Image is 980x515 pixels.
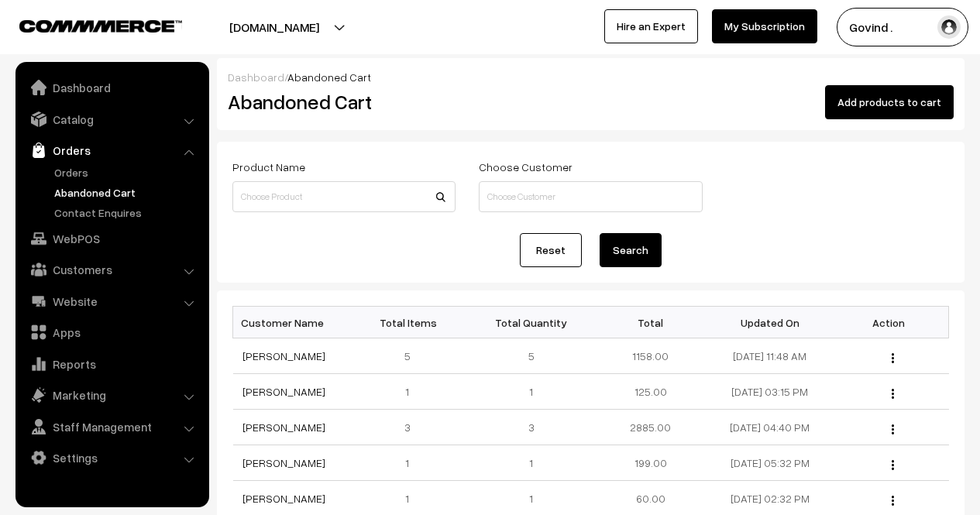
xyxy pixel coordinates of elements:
a: Settings [19,444,204,472]
a: Abandoned Cart [50,184,204,201]
a: Contact Enquires [50,204,204,221]
td: 1 [472,445,591,481]
img: Menu [892,460,894,470]
td: 125.00 [591,374,710,410]
td: 3 [472,410,591,445]
label: Product Name [232,159,305,175]
a: WebPOS [19,225,204,252]
img: Menu [892,424,894,434]
td: 3 [352,410,472,445]
a: Orders [19,136,204,164]
button: Govind . [837,8,968,46]
td: 5 [472,338,591,374]
a: Staff Management [19,413,204,441]
td: [DATE] 05:32 PM [710,445,830,481]
a: Dashboard [228,70,284,84]
a: [PERSON_NAME] [242,421,325,434]
a: [PERSON_NAME] [242,385,325,398]
a: Apps [19,318,204,346]
td: 1 [352,445,472,481]
a: Website [19,287,204,315]
input: Choose Product [232,181,456,212]
a: Customers [19,256,204,283]
td: 1 [472,374,591,410]
td: [DATE] 11:48 AM [710,338,830,374]
td: 199.00 [591,445,710,481]
a: Dashboard [19,74,204,101]
td: 5 [352,338,472,374]
td: [DATE] 03:15 PM [710,374,830,410]
img: COMMMERCE [19,20,182,32]
a: Orders [50,164,204,180]
span: Abandoned Cart [287,70,371,84]
td: 1158.00 [591,338,710,374]
th: Total [591,307,710,338]
td: 2885.00 [591,410,710,445]
th: Updated On [710,307,830,338]
div: / [228,69,954,85]
a: Reports [19,350,204,378]
td: 1 [352,374,472,410]
img: Menu [892,389,894,399]
a: Catalog [19,105,204,133]
a: Reset [520,233,582,267]
th: Total Quantity [472,307,591,338]
a: [PERSON_NAME] [242,349,325,362]
a: My Subscription [712,9,817,43]
a: [PERSON_NAME] [242,456,325,469]
label: Choose Customer [479,159,573,175]
th: Total Items [352,307,472,338]
td: [DATE] 04:40 PM [710,410,830,445]
a: Marketing [19,381,204,409]
img: user [937,15,961,39]
a: [PERSON_NAME] [242,492,325,505]
a: Hire an Expert [604,9,698,43]
button: [DOMAIN_NAME] [175,8,373,46]
a: COMMMERCE [19,15,155,34]
h2: Abandoned Cart [228,90,454,114]
th: Action [830,307,949,338]
button: Add products to cart [825,85,954,119]
th: Customer Name [233,307,352,338]
img: Menu [892,353,894,363]
img: Menu [892,496,894,506]
input: Choose Customer [479,181,702,212]
button: Search [600,233,662,267]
